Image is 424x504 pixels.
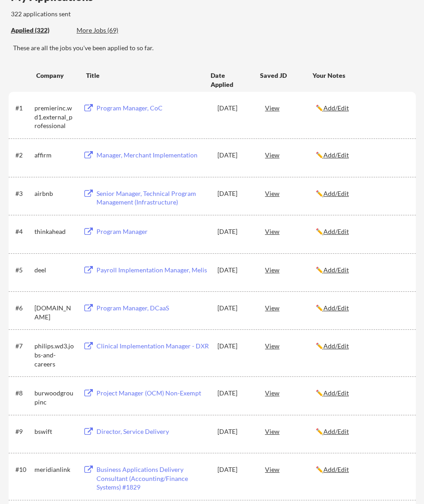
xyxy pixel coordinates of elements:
[13,43,416,52] div: These are all the jobs you've been applied to so far.
[15,304,31,313] div: #6
[34,104,75,130] div: premierinc.wd1.external_professional
[265,300,316,316] div: View
[217,465,253,474] div: [DATE]
[34,151,75,160] div: affirm
[34,266,75,275] div: deel
[34,189,75,198] div: airbnb
[34,342,75,368] div: philips.wd3.jobs-and-careers
[265,100,316,116] div: View
[316,342,408,351] div: ✏️
[77,26,143,35] div: These are job applications we think you'd be a good fit for, but couldn't apply you to automatica...
[96,227,209,236] div: Program Manager
[217,151,253,160] div: [DATE]
[96,304,209,313] div: Program Manager, DCaaS
[217,227,253,236] div: [DATE]
[15,266,31,275] div: #5
[96,266,209,275] div: Payroll Implementation Manager, Melis
[11,26,70,35] div: Applied (322)
[316,189,408,198] div: ✏️
[323,428,349,435] u: Add/Edit
[217,342,253,351] div: [DATE]
[265,423,316,439] div: View
[323,151,349,159] u: Add/Edit
[211,71,247,89] div: Date Applied
[34,304,75,321] div: [DOMAIN_NAME]
[316,104,408,113] div: ✏️
[15,151,31,160] div: #2
[316,227,408,236] div: ✏️
[15,427,31,436] div: #9
[15,227,31,236] div: #4
[265,461,316,477] div: View
[77,26,143,35] div: More Jobs (69)
[316,304,408,313] div: ✏️
[96,427,209,436] div: Director, Service Delivery
[34,227,75,236] div: thinkahead
[217,427,253,436] div: [DATE]
[11,26,70,35] div: These are all the jobs you've been applied to so far.
[86,71,202,80] div: Title
[34,389,75,406] div: burwoodgroupinc
[323,389,349,397] u: Add/Edit
[96,389,209,398] div: Project Manager (OCM) Non-Exempt
[323,466,349,473] u: Add/Edit
[96,189,209,207] div: Senior Manager, Technical Program Management (Infrastructure)
[313,71,408,80] div: Your Notes
[15,342,31,351] div: #7
[323,104,349,112] u: Add/Edit
[323,266,349,274] u: Add/Edit
[96,104,209,113] div: Program Manager, CoC
[15,389,31,398] div: #8
[323,190,349,197] u: Add/Edit
[316,427,408,436] div: ✏️
[265,185,316,201] div: View
[96,151,209,160] div: Manager, Merchant Implementation
[217,104,253,113] div: [DATE]
[316,465,408,474] div: ✏️
[265,262,316,278] div: View
[265,385,316,401] div: View
[34,427,75,436] div: bswift
[260,67,313,83] div: Saved JD
[217,304,253,313] div: [DATE]
[265,147,316,163] div: View
[15,189,31,198] div: #3
[316,266,408,275] div: ✏️
[316,389,408,398] div: ✏️
[15,465,31,474] div: #10
[11,10,186,19] div: 322 applications sent
[217,266,253,275] div: [DATE]
[265,338,316,354] div: View
[265,223,316,239] div: View
[96,342,209,351] div: Clinical Implementation Manager - DXR
[217,389,253,398] div: [DATE]
[323,228,349,235] u: Add/Edit
[323,304,349,312] u: Add/Edit
[323,342,349,350] u: Add/Edit
[96,465,209,492] div: Business Applications Delivery Consultant (Accounting/Finance Systems) #1829
[217,189,253,198] div: [DATE]
[36,71,78,80] div: Company
[34,465,75,474] div: meridianlink
[15,104,31,113] div: #1
[316,151,408,160] div: ✏️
